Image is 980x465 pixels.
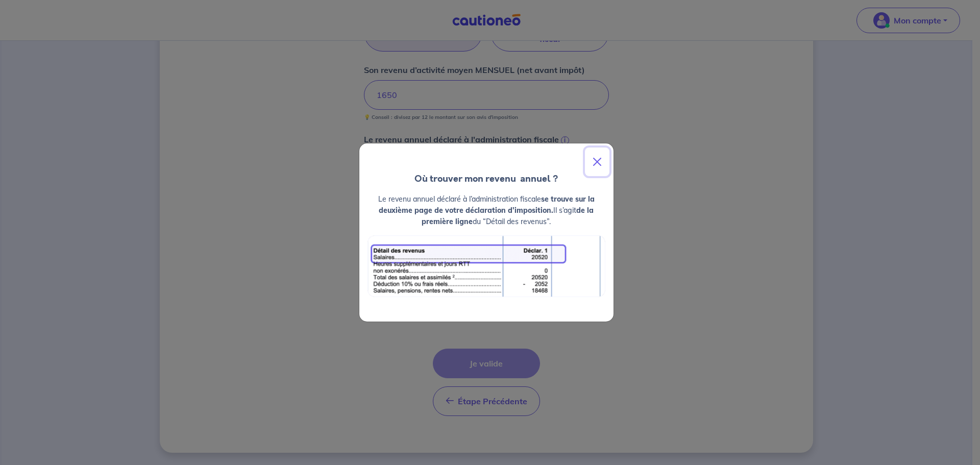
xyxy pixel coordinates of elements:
strong: de la première ligne [422,206,594,226]
p: Le revenu annuel déclaré à l’administration fiscale Il s’agit du “Détail des revenus”. [367,193,605,227]
h4: Où trouver mon revenu annuel ? [359,172,614,185]
button: Close [585,148,609,176]
img: exemple_revenu.png [367,235,605,297]
strong: se trouve sur la deuxième page de votre déclaration d’imposition. [379,194,595,215]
